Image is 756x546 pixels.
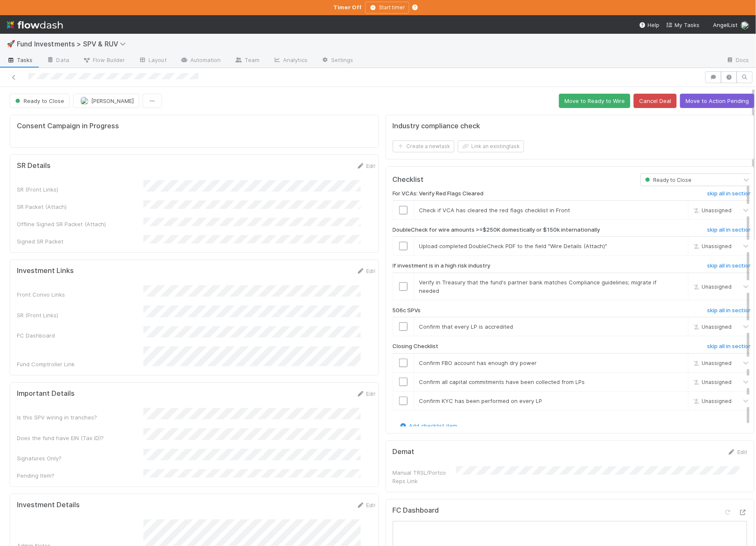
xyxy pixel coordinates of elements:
img: avatar_ac990a78-52d7-40f8-b1fe-cbbd1cda261e.png [80,97,89,105]
h6: skip all in section [707,227,752,233]
div: Help [639,21,659,29]
span: Unassigned [691,379,732,385]
a: skip all in section [707,262,752,273]
div: FC Dashboard [17,331,143,340]
div: SR (Front Links) [17,185,143,194]
a: Edit [356,390,376,397]
h6: If investment is in a high risk industry [393,262,491,269]
span: Tasks [7,56,33,64]
h6: Closing Checklist [393,343,439,350]
button: Cancel Deal [634,94,677,108]
a: Analytics [266,54,314,68]
strong: Timer Off [334,4,362,11]
a: Team [228,54,266,68]
div: SR (Front Links) [17,311,143,319]
div: Offline Signed SR Packet (Attach) [17,220,143,228]
h5: Demat [393,448,415,456]
button: Ready to Close [10,94,70,108]
h6: DoubleCheck for wire amounts >=$250K domestically or $150k internationally [393,227,600,233]
span: [PERSON_NAME] [91,97,134,104]
div: Manual TRSL/Portco Reps Link [393,468,456,485]
span: Unassigned [691,284,732,290]
span: Unassigned [691,207,732,213]
span: Unassigned [691,360,732,366]
a: skip all in section [707,190,752,200]
h6: For VCAs: Verify Red Flags Cleared [393,190,484,197]
button: Create a newtask [393,141,454,152]
div: Pending Item? [17,471,143,480]
h5: Investment Links [17,267,74,275]
h5: Investment Details [17,501,80,509]
span: Confirm FBO account has enough dry power [419,359,537,366]
span: Unassigned [691,324,732,330]
h6: skip all in section [707,190,752,197]
span: Flow Builder [83,56,125,64]
a: Edit [356,502,376,508]
a: My Tasks [666,21,699,29]
div: Fund Comptroller Link [17,360,143,368]
img: avatar_12dd09bb-393f-4edb-90ff-b12147216d3f.png [741,21,749,30]
a: Layout [132,54,173,68]
h5: Industry compliance check [393,122,481,130]
span: Confirm all capital commitments have been collected from LPs [419,378,585,385]
button: Start timer [365,2,409,14]
div: Does the fund have EIN (Tax ID)? [17,434,143,442]
a: Edit [356,162,376,169]
a: skip all in section [707,307,752,317]
a: skip all in section [707,343,752,353]
button: [PERSON_NAME] [73,94,139,108]
span: Check if VCA has cleared the red flags checklist in Front [419,207,570,214]
div: Is this SPV wiring in tranches? [17,413,143,422]
div: Signatures Only? [17,454,143,462]
img: logo-inverted-e16ddd16eac7371096b0.svg [7,18,63,32]
a: Automation [173,54,228,68]
a: Settings [314,54,360,68]
a: Flow Builder [76,54,132,68]
a: Edit [356,268,376,274]
span: Unassigned [691,243,732,249]
span: Unassigned [691,398,732,404]
button: Link an existingtask [458,141,524,152]
span: Confirm KYC has been performed on every LP [419,397,543,404]
div: Front Convo Links [17,290,143,299]
h5: Checklist [393,176,424,184]
div: Signed SR Packet [17,237,143,246]
a: Add checklist item [399,422,458,429]
a: skip all in section [707,227,752,237]
span: Upload completed DoubleCheck PDF to the field "Wire Details (Attach)" [419,243,607,249]
button: Move to Action Pending [680,94,754,108]
span: AngelList [713,22,737,28]
h6: skip all in section [707,343,752,350]
span: My Tasks [666,22,699,28]
span: Ready to Close [643,177,691,183]
h5: Consent Campaign in Progress [17,122,119,130]
button: Move to Ready to Wire [559,94,630,108]
a: Data [40,54,76,68]
h6: skip all in section [707,307,752,314]
span: 🚀 [7,40,15,47]
h5: FC Dashboard [393,506,439,515]
span: Confirm that every LP is accredited [419,323,513,330]
span: Verify in Treasury that the fund's partner bank matches Compliance guidelines; migrate if needed [419,279,657,294]
a: Edit [727,449,747,455]
span: Fund Investments > SPV & RUV [17,40,130,48]
h6: 506c SPVs [393,307,421,314]
h5: Important Details [17,389,75,398]
h5: SR Details [17,162,51,170]
div: SR Packet (Attach) [17,203,143,211]
h6: skip all in section [707,262,752,269]
span: Ready to Close [13,97,64,104]
a: Docs [719,54,756,68]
